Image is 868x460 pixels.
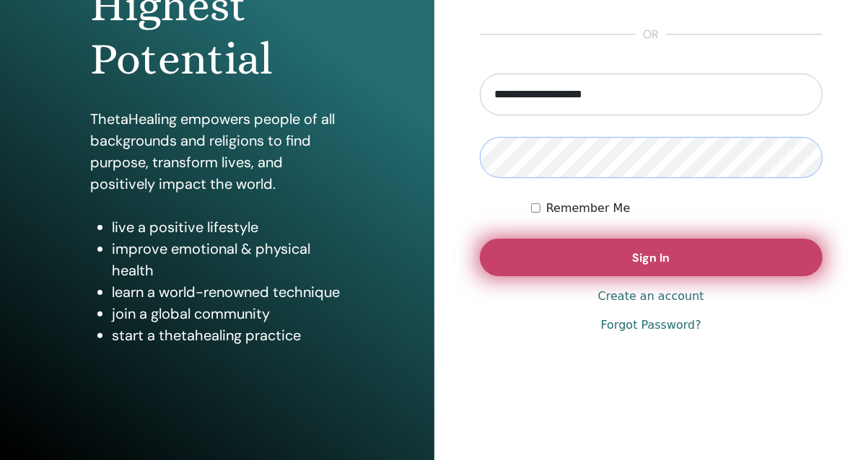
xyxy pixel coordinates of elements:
a: Forgot Password? [601,317,701,334]
a: Create an account [598,288,704,305]
p: ThetaHealing empowers people of all backgrounds and religions to find purpose, transform lives, a... [90,108,343,195]
label: Remember Me [546,200,631,217]
li: learn a world-renowned technique [112,281,343,303]
li: join a global community [112,303,343,324]
li: start a thetahealing practice [112,324,343,346]
span: Sign In [632,250,670,265]
li: live a positive lifestyle [112,216,343,238]
li: improve emotional & physical health [112,238,343,281]
button: Sign In [480,239,823,276]
span: or [636,26,666,43]
div: Keep me authenticated indefinitely or until I manually logout [531,200,823,217]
